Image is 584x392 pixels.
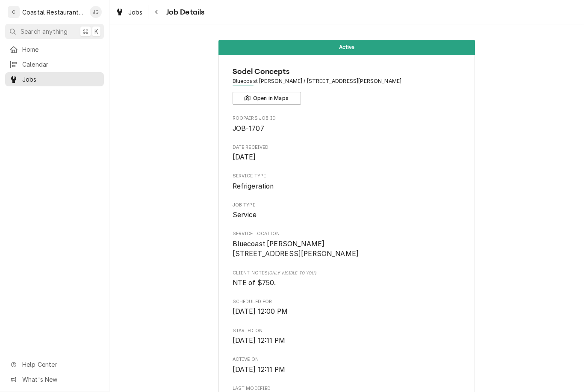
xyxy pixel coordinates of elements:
[5,57,104,71] a: Calendar
[339,44,355,50] span: Active
[233,144,461,151] span: Date Received
[233,365,461,375] span: Active On
[233,152,461,162] span: Date Received
[233,210,461,220] span: Job Type
[233,356,461,374] div: Active On
[233,336,461,346] span: Started On
[233,124,264,133] span: JOB-1707
[22,45,100,54] span: Home
[233,240,359,258] span: Bluecoast [PERSON_NAME] [STREET_ADDRESS][PERSON_NAME]
[218,40,475,55] div: Status
[5,42,104,56] a: Home
[5,372,104,386] a: Go to What's New
[233,270,461,277] span: Client Notes
[21,27,68,36] span: Search anything
[233,115,461,122] span: Roopairs Job ID
[22,75,100,84] span: Jobs
[5,357,104,371] a: Go to Help Center
[233,182,274,190] span: Refrigeration
[233,307,288,315] span: [DATE] 12:00 PM
[233,356,461,363] span: Active On
[8,6,20,18] div: C
[233,385,461,392] span: Last Modified
[233,77,461,85] span: Address
[233,270,461,288] div: [object Object]
[233,202,461,220] div: Job Type
[150,5,164,19] button: Navigate back
[233,298,461,317] div: Scheduled For
[233,230,461,237] span: Service Location
[233,279,276,287] span: NTE of $750.
[233,278,461,288] span: [object Object]
[112,5,146,19] a: Jobs
[5,72,104,86] a: Jobs
[233,144,461,162] div: Date Received
[233,327,461,334] span: Started On
[233,66,461,77] span: Name
[128,8,143,17] span: Jobs
[22,375,99,384] span: What's New
[233,124,461,134] span: Roopairs Job ID
[94,27,98,36] span: K
[22,360,99,369] span: Help Center
[233,92,301,105] button: Open in Maps
[233,173,461,180] span: Service Type
[233,327,461,346] div: Started On
[22,60,100,69] span: Calendar
[233,202,461,209] span: Job Type
[5,24,104,39] button: Search anything⌘K
[233,230,461,259] div: Service Location
[233,365,285,374] span: [DATE] 12:11 PM
[233,181,461,192] span: Service Type
[268,271,316,275] span: (Only Visible to You)
[90,6,102,18] div: JG
[164,6,205,18] span: Job Details
[233,239,461,259] span: Service Location
[233,336,285,345] span: [DATE] 12:11 PM
[233,153,256,161] span: [DATE]
[233,115,461,133] div: Roopairs Job ID
[233,307,461,317] span: Scheduled For
[233,211,257,219] span: Service
[83,27,88,36] span: ⌘
[233,66,461,105] div: Client Information
[90,6,102,18] div: James Gatton's Avatar
[22,8,85,17] div: Coastal Restaurant Repair
[233,173,461,191] div: Service Type
[233,298,461,305] span: Scheduled For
